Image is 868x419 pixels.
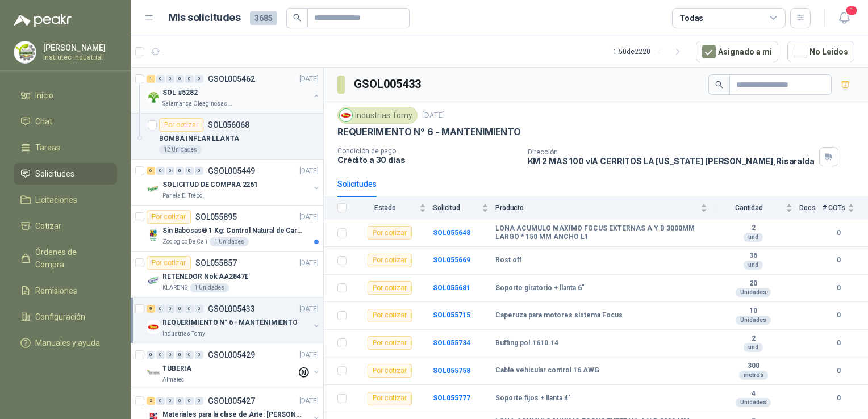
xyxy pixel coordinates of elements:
b: 0 [823,338,854,349]
th: Docs [799,197,823,219]
button: Asignado a mi [696,41,778,62]
span: Licitaciones [35,194,77,206]
h3: GSOL005433 [354,76,423,93]
span: Estado [353,204,417,212]
div: 0 [195,167,203,175]
div: 1 [147,75,155,83]
p: [PERSON_NAME] [43,44,114,52]
div: Unidades [736,398,771,407]
div: 0 [176,351,184,359]
button: No Leídos [787,41,854,62]
p: Instrutec Industrial [43,54,114,61]
p: GSOL005429 [208,351,255,359]
p: SOL056068 [208,121,249,129]
p: [DATE] [299,396,319,407]
p: GSOL005427 [208,397,255,405]
a: Remisiones [14,280,117,301]
span: Chat [35,115,52,128]
p: [DATE] [299,212,319,223]
div: Por cotizar [147,210,191,224]
a: Órdenes de Compra [14,241,117,275]
p: GSOL005449 [208,167,255,175]
div: 0 [156,167,165,175]
p: Almatec [162,375,184,384]
p: GSOL005462 [208,75,255,83]
p: Zoologico De Cali [162,237,207,246]
a: Por cotizarSOL055895[DATE] Company LogoSin Babosas® 1 Kg: Control Natural de Caracoles y BabosasZ... [131,206,323,252]
div: Todas [679,12,703,24]
div: Unidades [736,316,771,325]
th: Producto [495,197,714,219]
p: Condición de pago [337,147,519,155]
div: 0 [156,305,165,313]
a: Por cotizarSOL056068BOMBA INFLAR LLANTA12 Unidades [131,114,323,160]
span: # COTs [823,204,845,212]
p: Panela El Trébol [162,191,204,200]
p: SOL055895 [195,213,237,221]
span: Solicitud [433,204,479,212]
span: Producto [495,204,698,212]
a: Tareas [14,137,117,158]
p: [DATE] [299,258,319,269]
a: SOL055648 [433,229,470,237]
div: 0 [156,351,165,359]
a: Cotizar [14,215,117,237]
div: 0 [166,351,174,359]
span: Tareas [35,141,60,154]
img: Company Logo [147,274,160,288]
a: Licitaciones [14,189,117,211]
b: 36 [714,252,792,261]
b: 0 [823,393,854,404]
div: 0 [166,305,174,313]
div: 9 [147,305,155,313]
div: und [744,261,763,270]
div: Por cotizar [368,336,412,350]
div: Por cotizar [368,392,412,405]
p: Dirección [528,148,815,156]
div: Por cotizar [368,226,412,240]
div: 0 [166,397,174,405]
div: Solicitudes [337,178,377,190]
p: Salamanca Oleaginosas SAS [162,99,234,108]
b: 0 [823,310,854,321]
span: 3685 [250,11,277,25]
p: [DATE] [299,350,319,361]
a: SOL055777 [433,394,470,402]
th: # COTs [823,197,868,219]
b: 300 [714,362,792,371]
img: Company Logo [147,182,160,196]
b: 2 [714,224,792,233]
b: 2 [714,334,792,343]
span: search [293,14,301,22]
b: Caperuza para motores sistema Focus [495,311,623,320]
span: Órdenes de Compra [35,246,106,271]
div: 0 [156,75,165,83]
div: 0 [185,305,194,313]
a: SOL055734 [433,339,470,347]
div: 0 [195,351,203,359]
div: 0 [185,75,194,83]
div: Industrias Tomy [337,107,418,124]
div: 0 [185,167,194,175]
a: 6 0 0 0 0 0 GSOL005449[DATE] Company LogoSOLICITUD DE COMPRA 2261Panela El Trébol [147,164,321,200]
p: KLARENS [162,283,187,292]
a: Inicio [14,85,117,106]
b: SOL055715 [433,311,470,319]
div: Por cotizar [368,281,412,295]
b: Rost off [495,256,521,265]
div: 0 [147,351,155,359]
a: Por cotizarSOL055857[DATE] Company LogoRETENEDOR Nok AA2847EKLARENS1 Unidades [131,252,323,298]
b: LONA ACUMULO MAXIMO FOCUS EXTERNAS A Y B 3000MM LARGO * 150 MM ANCHO L1 [495,224,707,242]
img: Company Logo [14,41,36,63]
p: SOLICITUD DE COMPRA 2261 [162,179,258,190]
p: [DATE] [299,166,319,177]
a: SOL055758 [433,367,470,375]
div: 0 [195,75,203,83]
th: Cantidad [714,197,799,219]
p: BOMBA INFLAR LLANTA [159,133,239,144]
a: 1 0 0 0 0 0 GSOL005462[DATE] Company LogoSOL #5282Salamanca Oleaginosas SAS [147,72,321,108]
div: 1 - 50 de 2220 [613,43,687,61]
img: Company Logo [147,366,160,380]
img: Logo peakr [14,14,72,27]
